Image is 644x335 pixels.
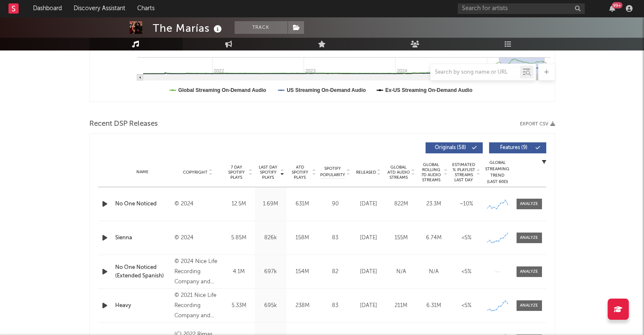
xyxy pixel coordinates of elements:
text: US Streaming On-Demand Audio [287,87,366,93]
div: 697k [257,268,285,276]
div: <5% [452,302,481,310]
span: Global ATD Audio Streams [387,165,410,180]
span: Copyright [183,170,207,175]
div: © 2024 [174,199,221,209]
div: 158M [289,234,316,242]
button: Features(9) [489,142,546,153]
div: 90 [321,200,350,208]
span: Global Rolling 7D Audio Streams [420,162,443,183]
span: ATD Spotify Plays [289,165,311,180]
div: 822M [387,200,415,208]
button: 99+ [609,5,615,12]
div: 5.85M [225,234,253,242]
div: <5% [452,234,481,242]
div: Name [115,169,171,175]
div: 238M [289,302,316,310]
div: <5% [452,268,481,276]
input: Search by song name or URL [431,69,520,76]
input: Search for artists [458,3,585,14]
div: 155M [387,234,415,242]
span: Spotify Popularity [320,166,345,178]
div: Global Streaming Trend (Last 60D) [485,160,510,185]
div: 83 [321,234,350,242]
div: 211M [387,302,415,310]
div: [DATE] [354,200,383,208]
div: 826k [257,234,285,242]
div: 5.33M [225,302,253,310]
a: No One Noticed [115,200,171,208]
span: Estimated % Playlist Streams Last Day [452,162,475,183]
div: 1.69M [257,200,285,208]
div: 6.74M [420,234,448,242]
div: © 2021 Nice Life Recording Company and Atlantic Recording Corporation [174,291,221,321]
div: 4.1M [225,268,253,276]
div: ~ 10 % [452,200,481,208]
div: 83 [321,302,350,310]
button: Originals(58) [426,142,483,153]
a: Sienna [115,234,171,242]
div: N/A [420,268,448,276]
div: [DATE] [354,268,383,276]
div: 23.3M [420,200,448,208]
div: 82 [321,268,350,276]
span: Features ( 9 ) [495,145,533,150]
a: No One Noticed (Extended Spanish) [115,263,171,280]
div: 631M [289,200,316,208]
div: 695k [257,302,285,310]
span: Last Day Spotify Plays [257,165,279,180]
text: Ex-US Streaming On-Demand Audio [385,87,472,93]
div: 12.5M [225,200,253,208]
div: [DATE] [354,234,383,242]
span: 7 Day Spotify Plays [225,165,248,180]
a: Heavy [115,302,171,310]
span: Originals ( 58 ) [431,145,470,150]
div: 6.31M [420,302,448,310]
text: Global Streaming On-Demand Audio [178,87,266,93]
div: © 2024 [174,233,221,243]
button: Track [235,21,287,34]
button: Export CSV [520,122,555,127]
div: [DATE] [354,302,383,310]
div: 99 + [612,2,622,8]
span: Recent DSP Releases [89,119,158,129]
div: The Marías [153,21,224,35]
div: © 2024 Nice Life Recording Company and Atlantic Recording Corporation [174,257,221,287]
span: Released [356,170,376,175]
div: N/A [387,268,415,276]
div: 154M [289,268,316,276]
